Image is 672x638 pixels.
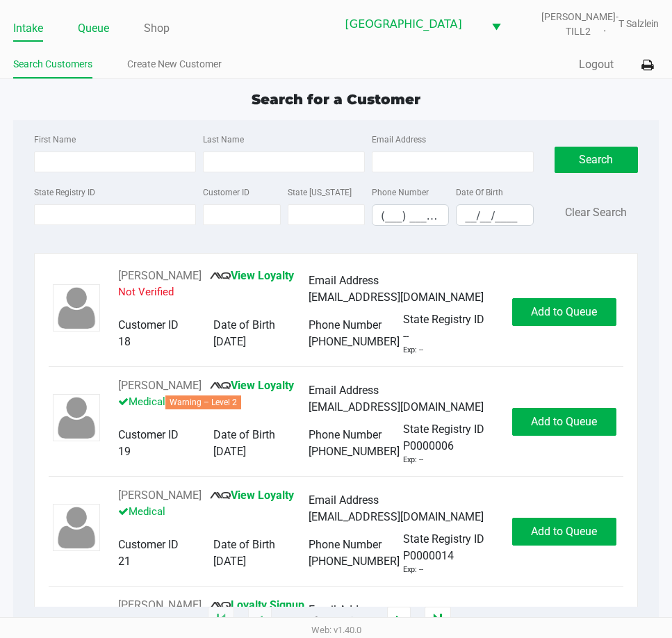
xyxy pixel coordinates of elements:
span: P0000006 [403,438,454,455]
app-submit-button: Next [387,607,411,635]
app-submit-button: Move to first page [208,607,234,635]
label: Last Name [203,133,244,146]
span: State Registry ID [403,313,484,326]
span: State Registry ID [403,423,484,436]
button: Add to Queue [512,298,616,326]
div: Exp: -- [403,345,423,357]
a: Queue [78,19,109,38]
span: State Registry ID [403,532,484,546]
a: Intake [13,19,43,38]
span: Email Address [309,384,379,397]
button: Search [555,147,638,173]
span: 18 [118,335,131,348]
a: Search Customers [13,56,92,73]
span: Date of Birth [213,318,275,332]
kendo-maskedtextbox: Format: (999) 999-9999 [372,204,449,226]
app-submit-button: Move to last page [425,607,451,635]
label: First Name [34,133,76,146]
button: Logout [579,56,614,73]
a: Loyalty Signup [210,598,304,612]
span: Customer ID [118,428,179,441]
span: [PHONE_NUMBER] [309,555,400,568]
span: [PHONE_NUMBER] [309,335,400,348]
span: [GEOGRAPHIC_DATA] [345,16,475,33]
p: Not Verified [118,284,308,300]
span: Search for a Customer [252,91,420,108]
label: State [US_STATE] [288,186,352,199]
span: [PERSON_NAME]-TILL2 [524,10,618,39]
span: Customer ID [118,318,179,332]
a: View Loyalty [210,489,294,502]
span: Date of Birth [213,538,275,551]
span: [DATE] [213,335,246,348]
button: See customer info [118,377,202,394]
input: Format: (999) 999-9999 [372,205,448,227]
label: State Registry ID [34,186,95,199]
span: [EMAIL_ADDRESS][DOMAIN_NAME] [309,400,484,414]
button: See customer info [118,487,202,504]
span: 21 [118,555,131,568]
span: 19 [118,445,131,458]
span: -- [403,328,409,345]
span: Warning – Level 2 [165,395,241,409]
p: Medical [118,394,308,410]
span: [EMAIL_ADDRESS][DOMAIN_NAME] [309,291,484,304]
a: Shop [144,19,170,38]
label: Phone Number [372,186,429,199]
span: Web: v1.40.0 [311,625,361,635]
a: View Loyalty [210,269,294,282]
span: [EMAIL_ADDRESS][DOMAIN_NAME] [309,510,484,523]
app-submit-button: Previous [248,607,272,635]
input: Format: MM/DD/YYYY [457,205,532,227]
div: Exp: -- [403,455,423,466]
a: Create New Customer [127,56,222,73]
button: Clear Search [565,204,627,221]
button: Add to Queue [512,408,616,436]
span: Add to Queue [531,305,597,318]
label: Date Of Birth [456,186,503,199]
span: Email Address [309,274,379,287]
span: P0000014 [403,548,454,564]
span: Phone Number [309,318,382,332]
span: Email Address [309,603,379,616]
span: [PHONE_NUMBER] [309,445,400,458]
button: Select [483,8,509,40]
span: [DATE] [213,555,246,568]
a: View Loyalty [210,379,294,392]
span: T Salzlein [618,17,659,31]
span: 1 - 20 of 895757 items [286,614,373,628]
span: Add to Queue [531,415,597,428]
button: See customer info [118,597,202,614]
span: Add to Queue [531,525,597,538]
button: Add to Queue [512,518,616,546]
label: Email Address [372,133,426,146]
span: [DATE] [213,445,246,458]
button: See customer info [118,268,202,284]
span: Phone Number [309,538,382,551]
kendo-maskedtextbox: Format: MM/DD/YYYY [456,204,533,226]
span: Customer ID [118,538,179,551]
label: Customer ID [203,186,249,199]
span: Phone Number [309,428,382,441]
span: Email Address [309,493,379,507]
p: Medical [118,504,308,520]
div: Exp: -- [403,564,423,576]
span: Date of Birth [213,428,275,441]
